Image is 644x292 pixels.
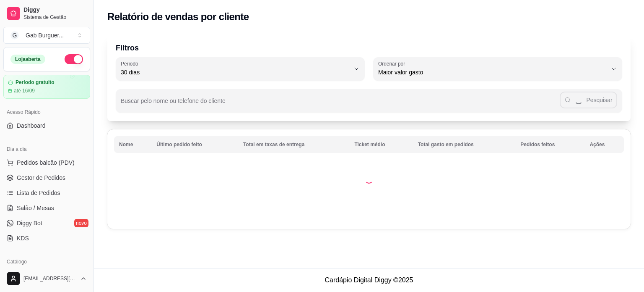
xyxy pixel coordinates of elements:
[17,174,65,182] span: Gestor de Pedidos
[3,186,90,200] a: Lista de Pedidos
[23,275,77,282] span: [EMAIL_ADDRESS][DOMAIN_NAME]
[116,57,365,81] button: Período30 dias
[23,6,87,14] span: Diggy
[3,255,90,268] div: Catálogo
[3,268,90,289] button: [EMAIL_ADDRESS][DOMAIN_NAME]
[17,121,46,130] span: Dashboard
[3,156,90,169] button: Pedidos balcão (PDV)
[65,54,83,64] button: Alterar Status
[3,119,90,132] a: Dashboard
[94,268,644,292] footer: Cardápio Digital Diggy © 2025
[116,42,622,54] p: Filtros
[3,231,90,245] a: KDS
[10,55,45,64] div: Loja aberta
[3,3,90,24] a: DiggySistema de Gestão
[3,105,90,119] div: Acesso Rápido
[3,27,90,44] button: Select a team
[378,68,607,76] span: Maior valor gasto
[17,219,42,227] span: Diggy Bot
[17,204,54,212] span: Salão / Mesas
[107,10,249,24] h2: Relatório de vendas por cliente
[365,175,373,184] div: Loading
[121,68,350,76] span: 30 dias
[3,216,90,230] a: Diggy Botnovo
[23,14,87,21] span: Sistema de Gestão
[3,171,90,184] a: Gestor de Pedidos
[17,234,29,242] span: KDS
[26,31,64,39] div: Gab Burguer ...
[10,31,19,39] span: G
[17,158,75,167] span: Pedidos balcão (PDV)
[3,201,90,215] a: Salão / Mesas
[3,142,90,156] div: Dia a dia
[17,189,60,197] span: Lista de Pedidos
[3,75,90,99] a: Período gratuitoaté 16/09
[121,100,560,108] input: Buscar pelo nome ou telefone do cliente
[373,57,622,81] button: Ordenar porMaior valor gasto
[16,79,55,86] article: Período gratuito
[121,60,141,67] label: Período
[378,60,408,67] label: Ordenar por
[14,87,35,94] article: até 16/09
